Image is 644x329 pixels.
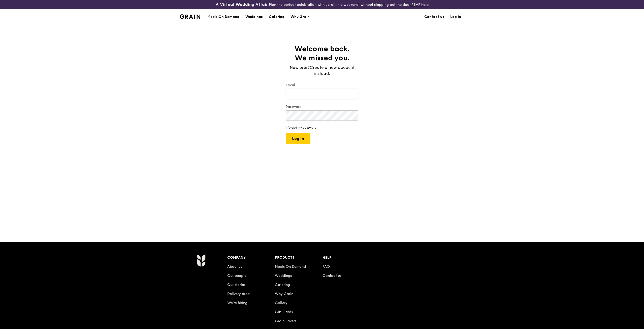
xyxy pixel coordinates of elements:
[286,126,358,129] a: I forgot my password
[275,310,293,314] a: Gift Cards
[310,65,355,71] a: Create a new account
[177,2,467,7] div: Plan the perfect celebration with us, all in a weekend, without stepping out the door.
[180,14,200,19] img: Grain
[275,283,290,287] a: Catering
[290,65,310,70] span: New user?
[275,264,306,269] a: Meals On Demand
[421,9,447,24] a: Contact us
[180,9,200,24] a: GrainGrain
[275,274,292,278] a: Weddings
[216,2,268,7] h3: A Virtual Wedding Affair
[227,283,245,287] a: Our stories
[286,104,358,109] label: Password
[227,301,247,305] a: We’re hiring
[227,292,250,296] a: Delivery area
[286,133,310,144] button: Log in
[275,319,296,323] a: Grain Savers
[266,9,287,24] a: Catering
[245,9,263,24] div: Weddings
[286,44,358,63] h1: Welcome back. We missed you.
[227,274,246,278] a: Our people
[286,83,358,88] label: Email
[269,9,284,24] div: Catering
[275,292,293,296] a: Why Grain
[227,254,275,261] div: Company
[323,274,341,278] a: Contact us
[227,264,242,269] a: About us
[323,254,370,261] div: Help
[447,9,464,24] a: Log in
[275,301,287,305] a: Gallery
[411,3,429,7] a: RSVP here
[207,9,239,24] div: Meals On Demand
[323,264,330,269] a: FAQ
[314,71,330,76] span: instead.
[291,9,310,24] div: Why Grain
[197,254,205,267] img: Grain
[242,9,266,24] a: Weddings
[287,9,313,24] a: Why Grain
[275,254,323,261] div: Products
